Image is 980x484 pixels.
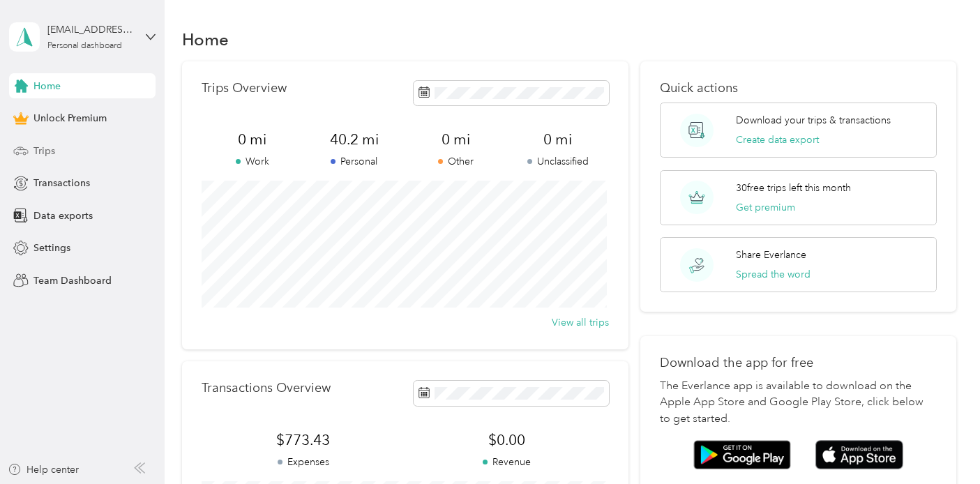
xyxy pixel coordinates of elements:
div: Personal dashboard [47,42,122,50]
span: 40.2 mi [303,130,405,149]
span: Unlock Premium [33,111,107,126]
p: Unclassified [507,154,609,169]
button: View all trips [552,315,609,330]
p: Expenses [202,455,405,469]
span: Transactions [33,176,90,190]
p: Share Everlance [736,248,806,262]
p: Personal [303,154,405,169]
p: Revenue [405,455,609,469]
span: $0.00 [405,430,609,450]
div: [EMAIL_ADDRESS][DOMAIN_NAME] [47,22,135,37]
p: The Everlance app is available to download on the Apple App Store and Google Play Store, click be... [660,378,936,428]
span: Settings [33,241,70,255]
button: Help center [8,462,79,477]
span: Data exports [33,209,93,223]
p: Download your trips & transactions [736,113,891,128]
span: 0 mi [202,130,303,149]
button: Spread the word [736,267,811,282]
iframe: Everlance-gr Chat Button Frame [902,406,980,484]
button: Get premium [736,200,795,215]
span: 0 mi [507,130,609,149]
img: App store [815,440,903,470]
h1: Home [182,32,229,47]
span: $773.43 [202,430,405,450]
span: 0 mi [405,130,507,149]
button: Create data export [736,133,819,147]
span: Trips [33,144,55,158]
p: Download the app for free [660,356,936,370]
span: Home [33,79,61,93]
p: Transactions Overview [202,381,331,395]
p: 30 free trips left this month [736,181,851,195]
p: Trips Overview [202,81,287,96]
p: Work [202,154,303,169]
span: Team Dashboard [33,273,112,288]
p: Quick actions [660,81,936,96]
p: Other [405,154,507,169]
img: Google play [693,440,791,469]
